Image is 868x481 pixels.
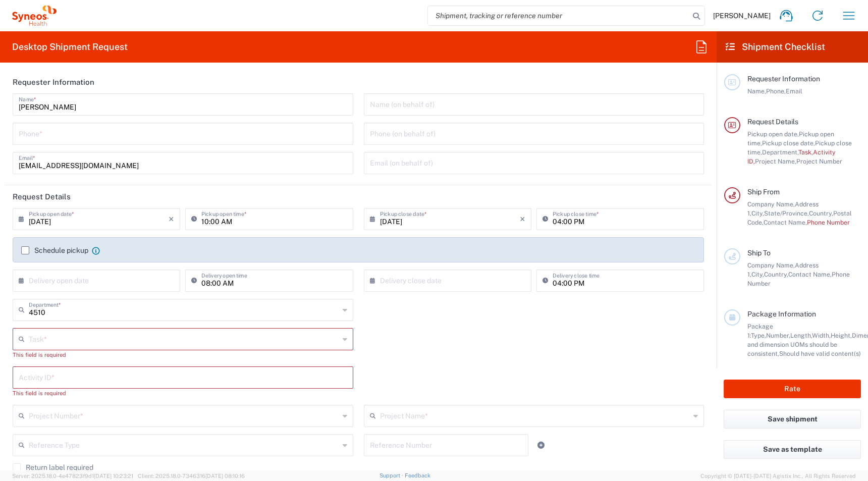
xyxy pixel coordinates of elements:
span: Email [786,87,802,95]
span: Server: 2025.18.0-4e47823f9d1 [12,473,133,479]
a: Support [379,472,405,478]
span: Phone Number [807,219,850,226]
button: Save as template [724,440,861,459]
span: Country, [809,209,833,217]
span: Height, [831,332,852,339]
label: Return label required [13,463,93,471]
span: Company Name, [747,261,795,269]
button: Rate [724,380,861,398]
span: Should have valid content(s) [779,350,861,357]
input: Shipment, tracking or reference number [428,6,689,25]
div: This field is required [13,389,353,398]
span: [PERSON_NAME] [713,11,771,20]
span: Width, [812,332,831,339]
span: City, [751,209,764,217]
span: Project Name, [755,157,796,165]
span: Request Details [747,118,798,126]
span: City, [751,271,764,278]
div: This field is required [13,350,353,359]
span: Contact Name, [764,219,807,226]
span: Type, [751,332,766,339]
span: Company Name, [747,200,795,208]
a: Feedback [405,472,430,478]
button: Save shipment [724,410,861,429]
i: × [520,211,525,227]
h2: Shipment Checklist [726,41,825,53]
span: State/Province, [764,209,809,217]
h2: Requester Information [13,77,94,87]
span: Number, [766,332,790,339]
span: Ship From [747,188,780,196]
span: Package 1: [747,323,773,339]
h2: Desktop Shipment Request [12,41,128,53]
span: Name, [747,87,766,95]
span: [DATE] 10:23:21 [94,473,133,479]
span: Package Information [747,310,816,318]
span: Pickup open date, [747,130,799,138]
span: Length, [790,332,812,339]
span: Task, [798,148,813,156]
span: Department, [762,148,798,156]
a: Add Reference [534,438,548,452]
span: Phone, [766,87,786,95]
span: Pickup close date, [762,139,815,147]
span: Country, [764,271,788,278]
span: Copyright © [DATE]-[DATE] Agistix Inc., All Rights Reserved [700,471,856,480]
span: Client: 2025.18.0-7346316 [138,473,245,479]
span: Contact Name, [788,271,832,278]
span: [DATE] 08:10:16 [205,473,245,479]
label: Schedule pickup [21,246,88,254]
span: Ship To [747,249,771,257]
span: Requester Information [747,75,820,83]
h2: Request Details [13,192,71,202]
span: Project Number [796,157,842,165]
i: × [169,211,174,227]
